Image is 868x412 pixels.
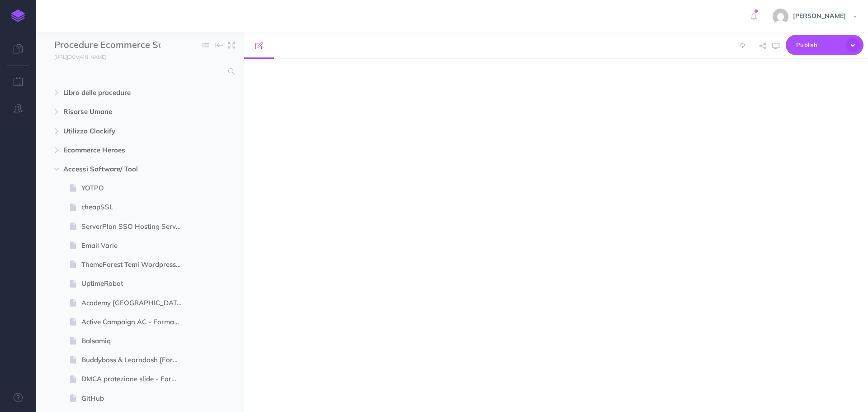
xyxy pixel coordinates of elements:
[81,240,189,251] span: Email Varie
[81,259,189,270] span: ThemeForest Temi Wordpress Prestashop Envato
[788,12,850,20] span: [PERSON_NAME]
[63,126,178,137] span: Utilizzo Clockify
[773,9,788,24] img: e87add64f3cafac7edbf2794c21eb1e1.jpg
[11,9,25,22] img: logo-mark.svg
[54,38,160,52] input: Documentation Name
[81,278,189,289] span: UptimeRobot
[81,374,189,384] span: DMCA protezione slide - Formazione
[81,393,189,404] span: GitHub
[63,145,178,156] span: Ecommerce Heroes
[786,35,863,55] button: Publish
[63,164,178,175] span: Accessi Software/ Tool
[81,336,189,346] span: Balsamiq
[81,355,189,365] span: Buddyboss & Learndash [Formazione]
[81,298,189,308] span: Academy [GEOGRAPHIC_DATA]
[54,63,223,80] input: Search
[796,38,841,52] span: Publish
[63,106,178,117] span: Risorse Umane
[36,52,115,61] a: [URL][DOMAIN_NAME]
[81,202,189,213] span: cheapSSL
[54,54,106,60] small: [URL][DOMAIN_NAME]
[81,221,189,232] span: ServerPlan SSO Hosting Server Domini
[63,87,178,98] span: Libro delle procedure
[81,317,189,327] span: Active Campaign AC - Formazione
[81,183,189,194] span: YOTPO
